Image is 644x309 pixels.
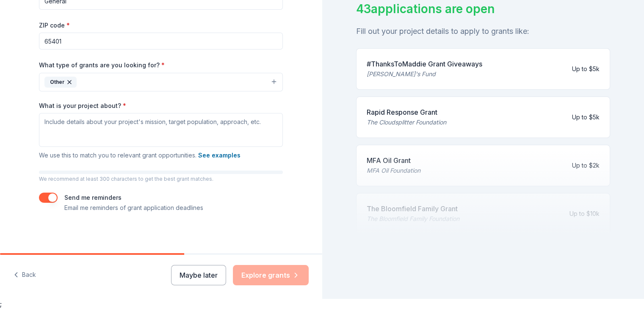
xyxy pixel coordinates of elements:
[44,77,77,88] div: Other
[356,25,611,38] div: Fill out your project details to apply to grants like:
[367,117,446,127] div: The Cloudsplitter Foundation
[171,265,226,285] button: Maybe later
[39,61,165,69] label: What type of grants are you looking for?
[39,152,240,159] span: We use this to match you to relevant grant opportunities.
[367,59,482,69] div: #ThanksToMaddie Grant Giveaways
[39,33,283,50] input: 12345 (U.S. only)
[39,21,70,30] label: ZIP code
[64,203,203,213] p: Email me reminders of grant application deadlines
[39,176,283,182] p: We recommend at least 300 characters to get the best grant matches.
[39,73,283,91] button: Other
[39,102,126,110] label: What is your project about?
[367,69,482,79] div: [PERSON_NAME]'s Fund
[64,194,122,201] label: Send me reminders
[198,150,240,160] button: See examples
[572,112,600,122] div: Up to $5k
[14,266,36,284] button: Back
[367,107,446,117] div: Rapid Response Grant
[572,64,600,74] div: Up to $5k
